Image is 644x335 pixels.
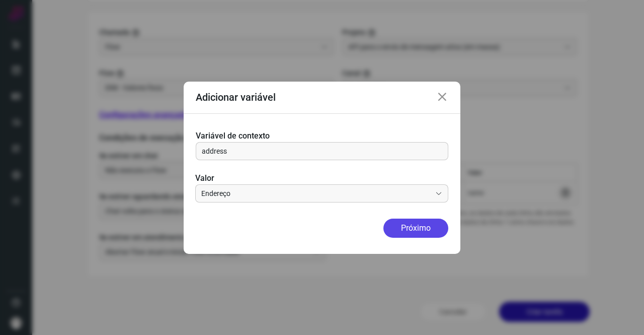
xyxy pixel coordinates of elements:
input: Nome da variável [202,143,442,160]
h3: Adicionar variável [196,91,276,103]
button: Próximo [383,219,448,238]
input: Insira um valor [201,185,431,202]
label: Valor [195,172,448,184]
label: Variável de contexto [196,130,448,142]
